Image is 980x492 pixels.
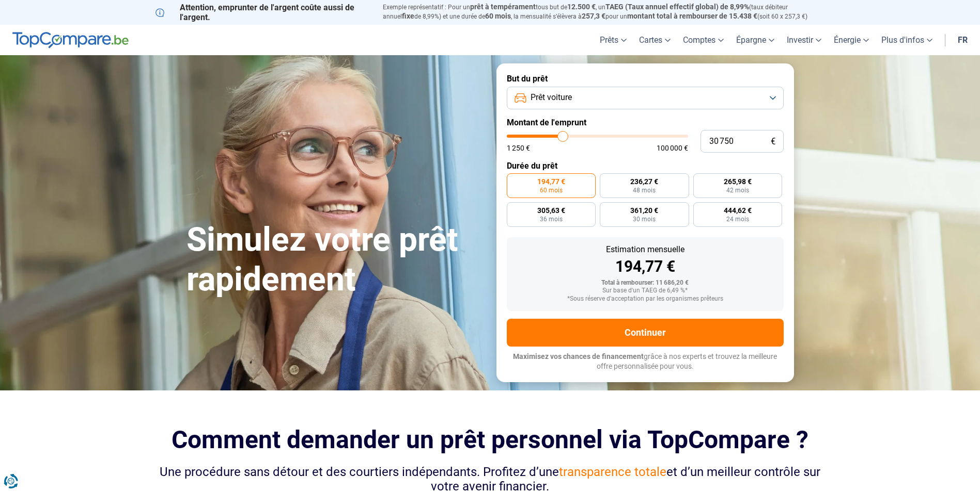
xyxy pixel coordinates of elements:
div: Total à rembourser: 11 686,20 € [515,280,775,287]
span: 60 mois [540,187,563,193]
span: 305,63 € [537,207,565,214]
div: *Sous réserve d'acceptation par les organismes prêteurs [515,296,775,303]
a: Cartes [633,25,677,55]
a: Comptes [677,25,730,55]
span: € [771,137,775,146]
span: montant total à rembourser de 15.438 € [627,12,757,20]
a: fr [952,25,974,55]
p: grâce à nos experts et trouvez la meilleure offre personnalisée pour vous. [507,352,784,372]
div: Sur base d'un TAEG de 6,49 %* [515,287,775,294]
span: 100 000 € [657,144,688,152]
span: Prêt voiture [531,92,572,103]
h2: Comment demander un prêt personnel via TopCompare ? [155,425,825,454]
a: Épargne [730,25,781,55]
span: 24 mois [726,216,749,222]
h1: Simulez votre prêt rapidement [186,220,484,300]
span: 30 mois [633,216,656,222]
p: Attention, emprunter de l'argent coûte aussi de l'argent. [155,3,370,22]
a: Plus d'infos [875,25,939,55]
span: transparence totale [559,465,666,479]
button: Continuer [507,319,784,347]
span: prêt à tempérament [470,3,536,11]
span: fixe [402,12,414,20]
span: Maximisez vos chances de financement [513,352,644,360]
span: 444,62 € [724,207,752,214]
span: 42 mois [726,187,749,193]
span: 1 250 € [507,144,530,152]
button: Prêt voiture [507,87,784,109]
img: TopCompare [12,32,129,48]
a: Prêts [594,25,633,55]
span: 265,98 € [724,178,752,185]
div: Estimation mensuelle [515,245,775,254]
span: 12.500 € [567,3,596,11]
span: 257,3 € [582,12,605,20]
span: 48 mois [633,187,656,193]
p: Exemple représentatif : Pour un tous but de , un (taux débiteur annuel de 8,99%) et une durée de ... [383,3,825,21]
label: But du prêt [507,74,784,84]
span: 194,77 € [537,178,565,185]
span: 361,20 € [630,207,658,214]
label: Montant de l'emprunt [507,118,784,127]
span: TAEG (Taux annuel effectif global) de 8,99% [605,3,749,11]
label: Durée du prêt [507,161,784,171]
a: Énergie [828,25,875,55]
div: 194,77 € [515,259,775,274]
span: 36 mois [540,216,563,222]
a: Investir [781,25,828,55]
span: 236,27 € [630,178,658,185]
span: 60 mois [485,12,511,20]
